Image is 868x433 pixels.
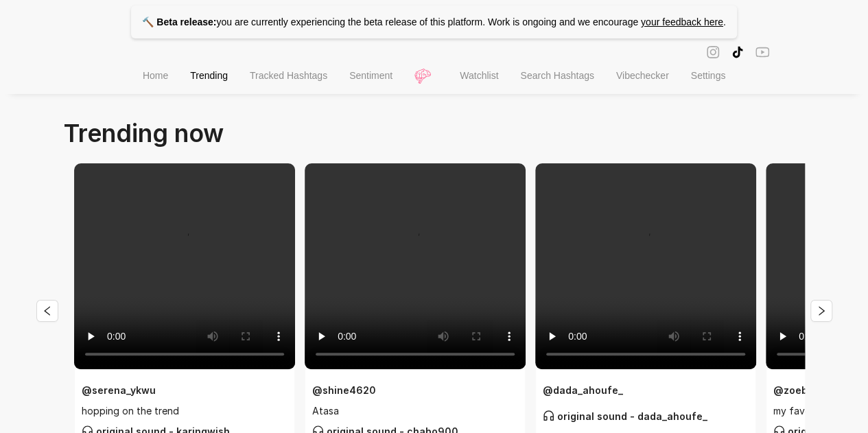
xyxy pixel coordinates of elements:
a: your feedback here [641,16,723,27]
span: Tracked Hashtags [250,70,327,81]
span: Atasa [312,403,518,419]
span: Watchlist [460,70,498,81]
p: you are currently experiencing the beta release of this platform. Work is ongoing and we encourage . [131,5,736,38]
strong: @ shine4620 [312,384,376,396]
span: instagram [706,44,720,60]
span: customer-service [543,410,554,421]
span: Trending [190,70,228,81]
span: Sentiment [349,70,392,81]
strong: @ dada_ahoufe_ [543,384,623,396]
span: Home [143,70,168,81]
span: Settings [691,70,726,81]
span: youtube [755,44,769,60]
span: Vibechecker [616,70,669,81]
strong: original sound - dada_ahoufe_ [543,410,707,422]
strong: @ zoebaptistee [773,384,849,396]
span: hopping on the trend [82,403,288,419]
span: left [42,305,53,316]
strong: 🔨 Beta release: [142,16,216,27]
span: right [816,305,827,316]
span: Trending now [64,118,224,148]
span: Search Hashtags [520,70,594,81]
strong: @ serena_ykwu [82,384,156,396]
